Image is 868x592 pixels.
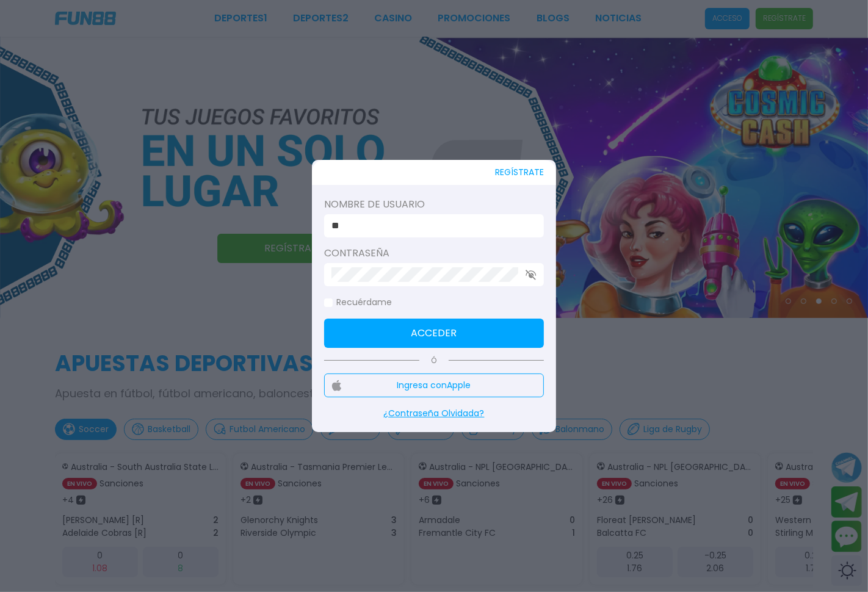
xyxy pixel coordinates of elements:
label: Recuérdame [324,296,392,309]
button: Acceder [324,319,544,348]
button: Ingresa conApple [324,374,544,397]
p: ¿Contraseña Olvidada? [324,407,544,420]
button: REGÍSTRATE [495,160,544,185]
label: Contraseña [324,246,544,261]
p: Ó [324,355,544,366]
label: Nombre de usuario [324,197,544,212]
